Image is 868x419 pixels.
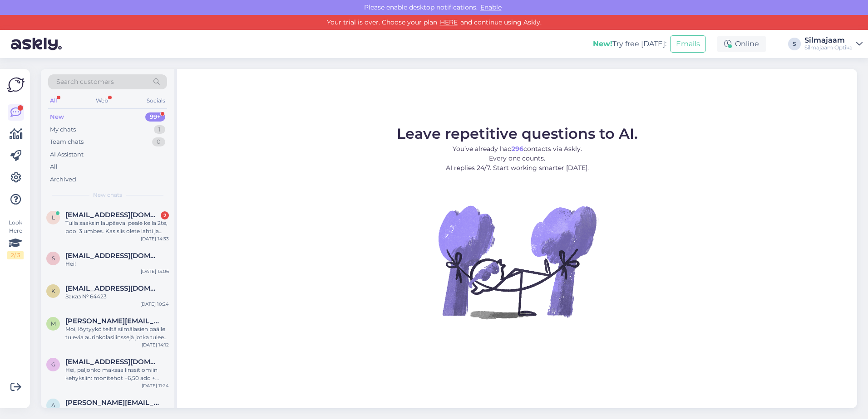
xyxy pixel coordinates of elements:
[51,361,55,368] span: g
[478,3,504,11] span: Enable
[7,219,24,259] div: Look Here
[7,251,24,259] div: 2 / 3
[788,38,801,50] div: S
[65,219,169,235] div: Tulla saaksin laupäeval peale kella 2te, pool 3 umbes. Kas siis olete lahti ja saab kohapeal vali...
[65,399,160,407] span: adrian.monge.monge@gmail.com
[152,137,165,146] div: 0
[141,268,169,275] div: [DATE] 13:06
[437,18,460,26] a: HERE
[50,162,58,171] div: All
[50,112,64,122] div: New
[804,37,853,44] div: Silmajaam
[154,125,165,134] div: 1
[51,287,55,294] span: k
[65,366,169,382] div: Hei, paljonko maksaa linssit omiin kehyksiin: monitehot +6,50 add + 2,50, myös aurinko linssit sa...
[435,180,599,343] img: No Chat active
[48,95,59,107] div: All
[51,402,55,409] span: a
[670,35,706,53] button: Emails
[7,76,25,93] img: Askly Logo
[142,382,169,389] div: [DATE] 11:24
[512,145,523,153] b: 296
[50,137,84,146] div: Team chats
[50,150,84,159] div: AI Assistant
[593,39,666,49] div: Try free [DATE]:
[56,77,114,87] span: Search customers
[65,325,169,341] div: Moi, löytyykö teiltä silmälasien päälle tulevia aurinkolasilinssejä jotka tulee clipsillä kiinni ...
[142,341,169,348] div: [DATE] 14:12
[51,320,56,327] span: m
[50,125,76,134] div: My chats
[94,95,110,107] div: Web
[145,112,165,122] div: 99+
[140,301,169,307] div: [DATE] 10:24
[65,292,169,301] div: Заказ № 64423
[804,37,863,51] a: SilmajaamSilmajaam Optika
[65,317,160,325] span: mikko.kupiainen@hotmail.com
[65,252,160,260] span: suvi.karala@gmail.com
[141,235,169,242] div: [DATE] 14:33
[52,255,55,262] span: s
[65,211,160,219] span: Laura.ambre.002@mail.ee
[93,191,122,199] span: New chats
[593,39,612,48] b: New!
[50,175,76,184] div: Archived
[804,44,853,51] div: Silmajaam Optika
[397,144,638,173] p: You’ve already had contacts via Askly. Every one counts. AI replies 24/7. Start working smarter [...
[52,214,55,221] span: L
[65,358,160,366] span: galvaini@icloud.com
[65,284,160,292] span: kamilla.kaskirova@gmail.com
[717,36,766,52] div: Online
[161,211,169,219] div: 2
[397,125,638,142] span: Leave repetitive questions to AI.
[145,95,167,107] div: Socials
[65,260,169,268] div: Hei!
